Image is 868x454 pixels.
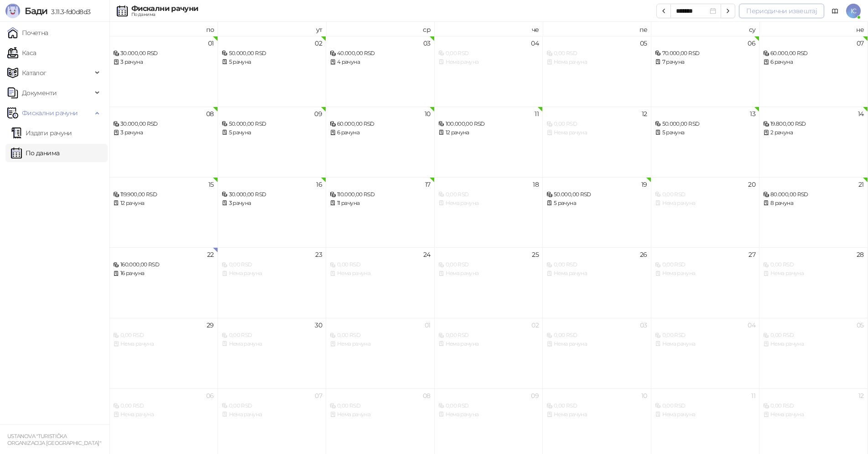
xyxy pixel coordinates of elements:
div: Нема рачуна [546,128,647,137]
div: Нема рачуна [655,410,756,419]
div: 25 [532,251,539,258]
div: 0,00 RSD [546,120,647,128]
div: 19.800,00 RSD [763,120,864,128]
td: 2025-09-08 [109,107,218,177]
td: 2025-09-03 [326,36,435,107]
td: 2025-09-06 [651,36,760,107]
a: Почетна [7,24,48,42]
td: 2025-09-27 [651,247,760,318]
div: 0,00 RSD [546,49,647,58]
img: Logo [5,4,20,18]
td: 2025-09-19 [543,177,651,248]
th: су [651,22,760,36]
div: 5 рачуна [655,128,756,137]
div: 13 [750,111,755,117]
div: 18 [533,181,539,188]
small: USTANOVA "TURISTIČKA ORGANIZACIJA [GEOGRAPHIC_DATA]" [7,433,101,446]
div: 0,00 RSD [113,402,214,410]
div: 0,00 RSD [438,260,539,269]
div: 0,00 RSD [222,260,322,269]
td: 2025-09-01 [109,36,218,107]
th: пе [543,22,651,36]
div: 0,00 RSD [763,260,864,269]
div: 6 рачуна [763,58,864,66]
span: 3.11.3-fd0d8d3 [47,8,90,16]
div: 08 [423,393,431,399]
div: 03 [423,40,431,46]
div: Нема рачуна [546,58,647,66]
td: 2025-09-04 [435,36,543,107]
td: 2025-10-03 [543,318,651,388]
td: 2025-09-12 [543,107,651,177]
td: 2025-09-29 [109,318,218,388]
div: 02 [531,322,539,328]
div: Нема рачуна [222,410,322,419]
div: 4 рачуна [330,58,431,66]
div: 17 [425,181,431,188]
td: 2025-09-26 [543,247,651,318]
div: 0,00 RSD [655,402,756,410]
td: 2025-10-04 [651,318,760,388]
div: 23 [315,251,322,258]
div: Нема рачуна [655,199,756,208]
td: 2025-09-07 [759,36,868,107]
div: 12 [858,393,864,399]
div: 0,00 RSD [438,331,539,340]
div: 60.000,00 RSD [330,120,431,128]
td: 2025-09-28 [759,247,868,318]
td: 2025-10-02 [435,318,543,388]
div: 05 [640,40,647,46]
div: 05 [857,322,864,328]
div: Нема рачуна [546,269,647,278]
div: Нема рачуна [546,410,647,419]
button: Периодични извештај [739,4,824,18]
th: ср [326,22,435,36]
div: 50.000,00 RSD [546,190,647,199]
div: 0,00 RSD [655,260,756,269]
th: не [759,22,868,36]
div: 3 рачуна [113,128,214,137]
div: 80.000,00 RSD [763,190,864,199]
td: 2025-09-09 [218,107,327,177]
div: 10 [425,111,431,117]
span: Фискални рачуни [22,104,78,122]
div: 160.000,00 RSD [113,260,214,269]
div: 06 [748,40,755,46]
a: Издати рачуни [11,124,72,142]
div: 0,00 RSD [222,331,322,340]
div: Нема рачуна [113,410,214,419]
div: 0,00 RSD [222,402,322,410]
div: 5 рачуна [222,58,322,66]
div: 0,00 RSD [655,190,756,199]
div: 40.000,00 RSD [330,49,431,58]
div: 27 [748,251,755,258]
td: 2025-09-22 [109,247,218,318]
div: 01 [425,322,431,328]
div: 7 рачуна [655,58,756,66]
td: 2025-09-02 [218,36,327,107]
div: 3 рачуна [113,58,214,66]
div: 70.000,00 RSD [655,49,756,58]
div: 5 рачуна [222,128,322,137]
div: Нема рачуна [222,340,322,348]
div: 06 [206,393,214,399]
div: 3 рачуна [222,199,322,208]
td: 2025-09-20 [651,177,760,248]
td: 2025-09-23 [218,247,327,318]
div: 0,00 RSD [438,49,539,58]
div: 0,00 RSD [655,331,756,340]
div: 22 [207,251,214,258]
span: Документи [22,84,57,102]
div: 30.000,00 RSD [113,120,214,128]
div: 04 [531,40,539,46]
div: Нема рачуна [546,340,647,348]
td: 2025-09-30 [218,318,327,388]
div: Фискални рачуни [131,5,198,12]
span: Каталог [22,64,47,82]
div: 29 [207,322,214,328]
div: 2 рачуна [763,128,864,137]
div: Нема рачуна [438,410,539,419]
div: 0,00 RSD [763,402,864,410]
td: 2025-10-05 [759,318,868,388]
td: 2025-09-24 [326,247,435,318]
